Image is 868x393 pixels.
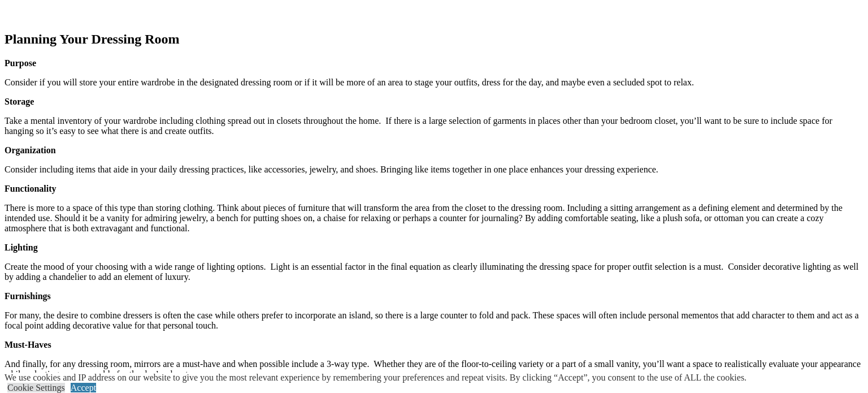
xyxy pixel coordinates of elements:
[5,291,51,301] strong: Furnishings
[5,145,56,155] strong: Organization
[7,383,65,392] a: Cookie Settings
[5,243,38,252] strong: Lighting
[5,116,863,136] p: Take a mental inventory of your wardrobe including clothing spread out in closets throughout the ...
[5,32,863,47] h2: Planning Your Dressing Room
[5,97,34,106] strong: Storage
[5,310,863,331] p: For many, the desire to combine dressers is often the case while others prefer to incorporate an ...
[5,373,747,383] div: We use cookies and IP address on our website to give you the most relevant experience by remember...
[5,184,57,193] strong: Functionality
[5,77,863,88] p: Consider if you will store your entire wardrobe in the designated dressing room or if it will be ...
[71,383,96,392] a: Accept
[5,359,863,379] p: And finally, for any dressing room, mirrors are a must-have and when possible include a 3-way typ...
[5,203,863,234] p: There is more to a space of this type than storing clothing. Think about pieces of furniture that...
[5,340,51,349] strong: Must-Haves
[5,165,863,175] p: Consider including items that aide in your daily dressing practices, like accessories, jewelry, a...
[5,58,36,68] strong: Purpose
[5,262,863,282] p: Create the mood of your choosing with a wide range of lighting options. Light is an essential fac...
